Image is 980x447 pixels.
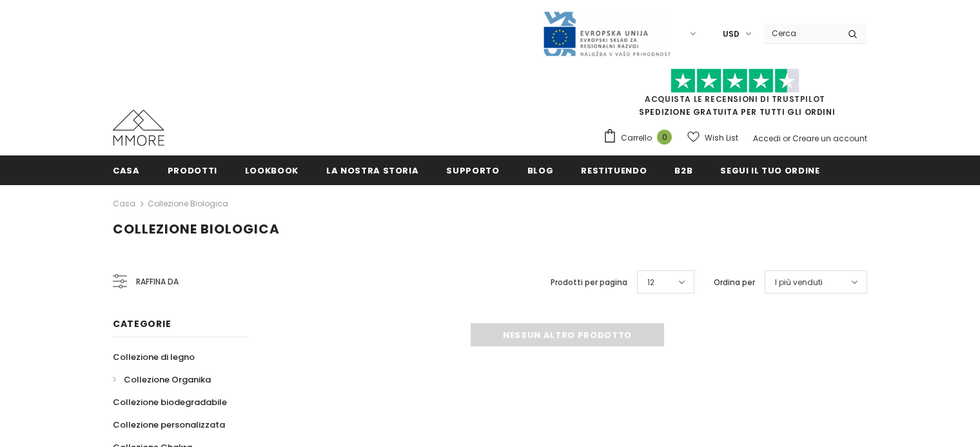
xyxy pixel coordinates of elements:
span: Collezione personalizzata [113,419,225,431]
span: Casa [113,164,140,177]
a: Collezione personalizzata [113,413,225,436]
span: Prodotti [168,164,217,177]
span: 0 [657,130,672,144]
span: Carrello [621,132,652,144]
span: Wish List [705,132,738,144]
span: I più venduti [775,276,823,289]
a: Carrello 0 [603,128,678,148]
a: supporto [446,155,499,184]
a: Javni Razpis [542,28,671,39]
img: Fidati di Pilot Stars [671,68,799,94]
img: Casi MMORE [113,110,164,146]
a: Lookbook [245,155,299,184]
a: Restituendo [581,155,647,184]
span: Lookbook [245,164,299,177]
span: Segui il tuo ordine [720,164,819,177]
a: Casa [113,196,135,212]
a: La nostra storia [326,155,418,184]
a: B2B [674,155,692,184]
a: Collezione biodegradabile [113,391,227,413]
span: Collezione di legno [113,351,195,363]
a: Creare un account [792,133,867,144]
img: Javni Razpis [542,10,671,57]
a: Collezione Organika [113,368,211,391]
span: USD [723,28,740,41]
a: Segui il tuo ordine [720,155,819,184]
a: Casa [113,155,140,184]
span: supporto [446,164,499,177]
a: Accedi [753,133,781,144]
span: 12 [647,276,654,289]
span: Collezione biodegradabile [113,396,227,408]
span: La nostra storia [326,164,418,177]
span: or [783,133,790,144]
span: B2B [674,164,692,177]
a: Collezione biologica [148,198,228,209]
label: Ordina per [714,276,755,289]
label: Prodotti per pagina [551,276,627,289]
a: Prodotti [168,155,217,184]
span: Collezione Organika [124,373,211,386]
span: Blog [527,164,554,177]
span: Collezione biologica [113,220,280,238]
a: Wish List [687,126,738,149]
input: Search Site [764,24,838,43]
span: Raffina da [136,275,179,289]
a: Blog [527,155,554,184]
a: Acquista le recensioni di TrustPilot [645,94,825,104]
span: Restituendo [581,164,647,177]
span: SPEDIZIONE GRATUITA PER TUTTI GLI ORDINI [603,74,867,117]
a: Collezione di legno [113,346,195,368]
span: Categorie [113,317,171,330]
